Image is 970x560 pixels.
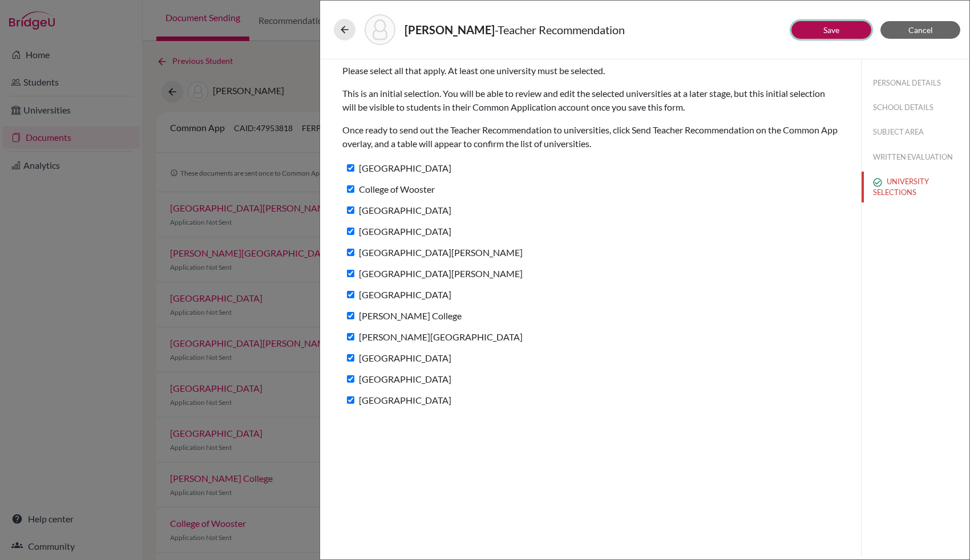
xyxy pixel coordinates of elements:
label: College of Wooster [342,181,435,197]
input: [GEOGRAPHIC_DATA] [347,206,354,214]
label: [GEOGRAPHIC_DATA] [342,350,451,366]
label: [GEOGRAPHIC_DATA] [342,223,451,240]
label: [GEOGRAPHIC_DATA] [342,286,451,303]
input: [GEOGRAPHIC_DATA] [347,396,354,404]
input: [GEOGRAPHIC_DATA][PERSON_NAME] [347,249,354,256]
span: - Teacher Recommendation [495,23,625,36]
button: UNIVERSITY SELECTIONS [862,172,969,202]
input: [GEOGRAPHIC_DATA][PERSON_NAME] [347,270,354,277]
button: SCHOOL DETAILS [862,98,969,117]
strong: [PERSON_NAME] [405,23,495,36]
input: [PERSON_NAME] College [347,312,354,319]
input: College of Wooster [347,185,354,193]
label: [GEOGRAPHIC_DATA] [342,371,451,387]
input: [GEOGRAPHIC_DATA] [347,164,354,172]
button: PERSONAL DETAILS [862,73,969,93]
input: [GEOGRAPHIC_DATA] [347,375,354,383]
label: [GEOGRAPHIC_DATA][PERSON_NAME] [342,265,523,282]
input: [GEOGRAPHIC_DATA] [347,354,354,362]
label: [GEOGRAPHIC_DATA][PERSON_NAME] [342,244,523,261]
button: SUBJECT AREA [862,122,969,142]
img: check_circle_outline-e4d4ac0f8e9136db5ab2.svg [873,178,882,187]
p: This is an initial selection. You will be able to review and edit the selected universities at a ... [342,87,839,114]
label: [GEOGRAPHIC_DATA] [342,202,451,218]
input: [GEOGRAPHIC_DATA] [347,228,354,235]
input: [PERSON_NAME][GEOGRAPHIC_DATA] [347,333,354,340]
label: [GEOGRAPHIC_DATA] [342,392,451,408]
button: WRITTEN EVALUATION [862,147,969,167]
label: [PERSON_NAME] College [342,307,462,324]
label: [PERSON_NAME][GEOGRAPHIC_DATA] [342,328,523,345]
input: [GEOGRAPHIC_DATA] [347,291,354,298]
p: Once ready to send out the Teacher Recommendation to universities, click Send Teacher Recommendat... [342,123,839,151]
p: Please select all that apply. At least one university must be selected. [342,64,839,78]
label: [GEOGRAPHIC_DATA] [342,160,451,176]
